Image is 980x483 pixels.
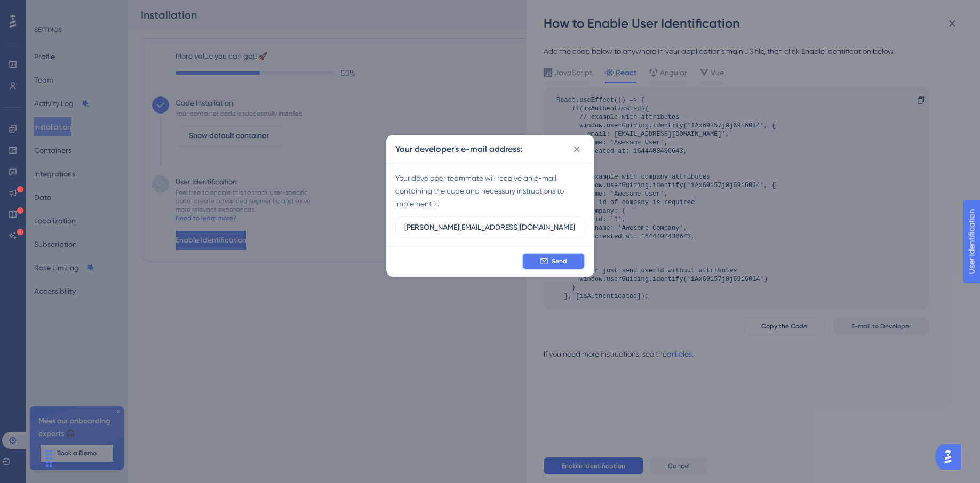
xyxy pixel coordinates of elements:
[41,442,58,474] div: Drag
[935,441,967,473] iframe: UserGuiding AI Assistant Launcher
[404,221,576,233] input: E-mail
[395,172,585,210] div: Your developer teammate will receive an e-mail containing the code and necessary instructions to ...
[552,257,567,265] span: Send
[9,3,74,15] span: User Identification
[395,143,522,156] h2: Your developer's e-mail address:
